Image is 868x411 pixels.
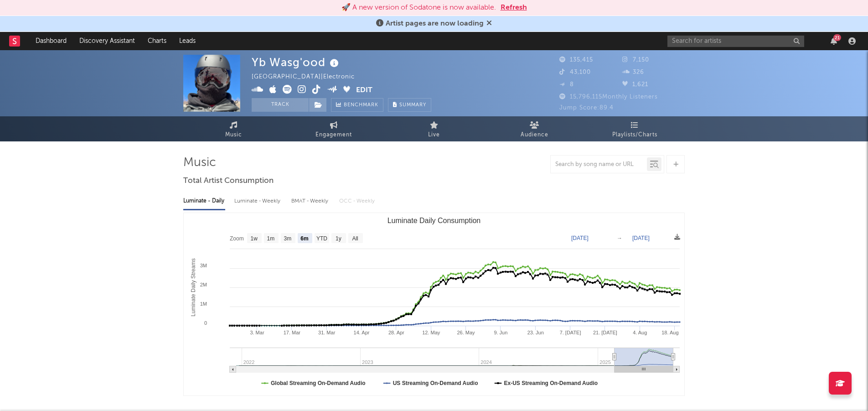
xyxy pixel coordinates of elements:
text: 1M [200,301,207,307]
span: 8 [559,82,574,88]
text: 17. Mar [284,330,301,335]
a: Audience [484,116,584,141]
div: 21 [833,34,841,41]
text: Luminate Daily Consumption [387,217,481,224]
text: [DATE] [632,235,650,241]
text: 0 [204,320,207,326]
span: 326 [622,69,644,75]
text: Global Streaming On-Demand Audio [271,380,366,386]
text: 6m [300,235,308,242]
a: Benchmark [331,98,383,112]
span: Dismiss [486,20,492,27]
span: Jump Score: 89.4 [559,105,614,111]
span: Total Artist Consumption [183,176,274,187]
button: Edit [356,85,372,96]
a: Dashboard [29,32,73,50]
button: 21 [831,37,837,45]
span: Summary [399,103,426,108]
text: 1m [267,235,275,242]
span: Artist pages are now loading [386,20,484,27]
span: Live [428,130,440,140]
span: 7,150 [622,57,649,63]
div: 🚀 A new version of Sodatone is now available. [341,2,496,13]
text: 3m [284,235,292,242]
text: 3. Mar [250,330,264,335]
text: 1w [251,235,258,242]
a: Live [384,116,484,141]
text: 9. Jun [494,330,507,335]
text: [DATE] [571,235,589,241]
div: Luminate - Weekly [234,193,282,209]
text: 7. [DATE] [560,330,581,335]
text: 14. Apr [354,330,370,335]
span: Benchmark [344,100,378,111]
text: 31. Mar [318,330,336,335]
text: 1y [336,235,341,242]
text: Luminate Daily Streams [190,258,196,316]
div: BMAT - Weekly [291,193,330,209]
span: Audience [521,130,548,140]
button: Summary [388,98,431,112]
a: Discovery Assistant [73,32,141,50]
input: Search for artists [667,36,804,47]
a: Playlists/Charts [584,116,685,141]
text: 12. May [422,330,440,335]
span: 1,621 [622,82,648,88]
span: 43,100 [559,69,591,75]
text: Zoom [230,235,244,242]
a: Engagement [284,116,384,141]
text: 21. [DATE] [593,330,617,335]
a: Leads [173,32,202,50]
span: Engagement [315,130,352,140]
div: [GEOGRAPHIC_DATA] | Electronic [252,72,365,83]
text: 3M [200,263,207,268]
text: US Streaming On-Demand Audio [393,380,478,386]
span: 135,415 [559,57,593,63]
div: Luminate - Daily [183,193,225,209]
a: Charts [141,32,173,50]
button: Track [252,98,309,112]
button: Refresh [501,2,527,13]
input: Search by song name or URL [551,161,647,168]
span: Playlists/Charts [612,130,657,140]
span: 15,796,115 Monthly Listeners [559,94,658,100]
text: YTD [316,235,327,242]
text: 28. Apr [388,330,404,335]
text: 18. Aug [661,330,678,335]
text: 23. Jun [527,330,544,335]
div: Yb Wasg'ood [252,55,341,70]
text: 26. May [457,330,475,335]
text: Ex-US Streaming On-Demand Audio [504,380,598,386]
text: 2M [200,282,207,287]
span: Music [225,130,242,140]
text: 4. Aug [633,330,647,335]
svg: Luminate Daily Consumption [184,213,684,395]
text: All [352,235,358,242]
a: Music [183,116,284,141]
text: → [617,235,622,241]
